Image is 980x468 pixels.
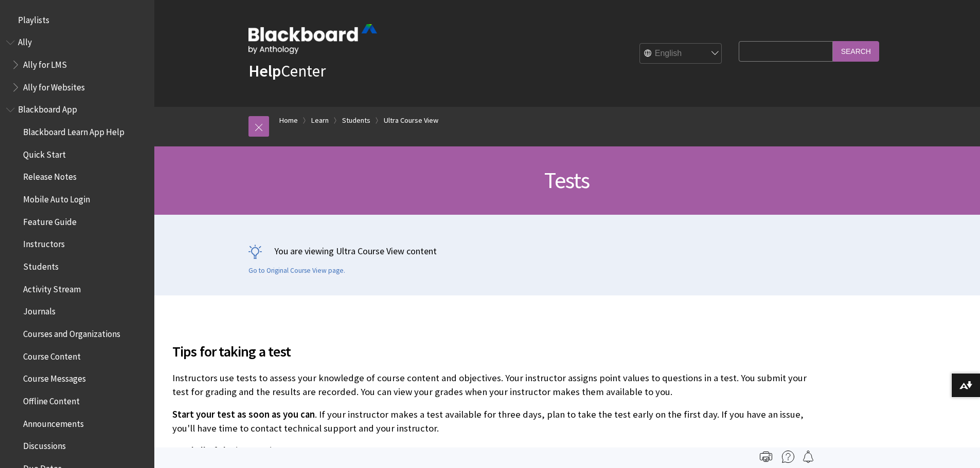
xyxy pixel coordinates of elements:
select: Site Language Selector [640,44,722,64]
span: Course Content [23,348,81,362]
span: Ally for Websites [23,79,85,92]
span: Course Messages [23,370,86,384]
p: You are viewing Ultra Course View content [248,245,886,257]
p: . If you have any trouble with your test or understanding test questions, contact your instructor... [172,444,810,458]
span: Announcements [23,415,84,429]
span: Journals [23,303,56,317]
a: Students [342,114,370,127]
span: Instructors [23,236,65,250]
p: Instructors use tests to assess your knowledge of course content and objectives. Your instructor ... [172,371,810,398]
span: Blackboard Learn App Help [23,123,124,137]
span: Blackboard App [18,101,77,115]
span: Start your test as soon as you can [172,408,315,420]
a: Learn [311,114,329,127]
img: More help [782,451,794,463]
span: Discussions [23,437,66,451]
span: Playlists [18,11,49,25]
nav: Book outline for Playlists [6,11,148,29]
span: Tests [544,166,590,194]
nav: Book outline for Anthology Ally Help [6,34,148,96]
a: Ultra Course View [384,114,438,127]
span: Ally [18,34,32,48]
span: Activity Stream [23,280,81,294]
a: HelpCenter [248,61,326,81]
span: Ally for LMS [23,56,67,70]
img: Print [760,451,772,463]
img: Blackboard by Anthology [248,24,377,54]
img: Follow this page [802,451,814,463]
a: Home [279,114,298,127]
span: Release Notes [23,169,77,182]
input: Search [833,41,879,61]
span: Courses and Organizations [23,325,120,339]
span: Tips for taking a test [172,341,810,362]
span: Students [23,258,59,272]
p: . If your instructor makes a test available for three days, plan to take the test early on the fi... [172,408,810,435]
span: Offline Content [23,392,80,406]
strong: Help [248,61,281,81]
span: Quick Start [23,146,66,160]
a: Go to Original Course View page. [248,266,345,275]
span: Read all of the instructions [172,445,288,457]
span: Feature Guide [23,213,77,227]
span: Mobile Auto Login [23,191,90,204]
